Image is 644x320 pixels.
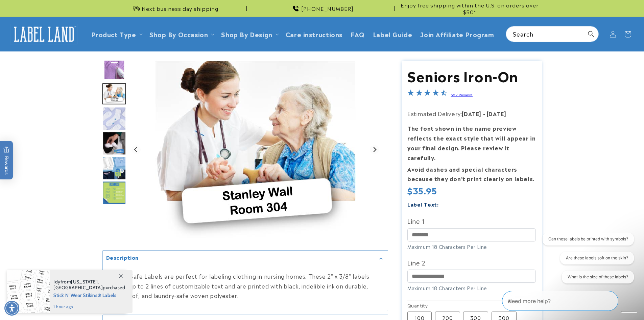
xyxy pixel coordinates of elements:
img: Iron on name label being ironed to shirt [102,59,126,80]
a: Care instructions [282,26,347,42]
span: Care instructions [286,30,342,38]
strong: [DATE] [487,109,506,118]
div: Go to slide 4 [102,131,126,155]
p: Laundry Safe Labels are perfect for labeling clothing in nursing homes. These 2" x 3/8" labels fe... [106,271,384,300]
strong: - [483,109,485,118]
span: from , purchased [53,279,125,291]
h1: Seniors Iron-On [407,67,536,84]
span: [PHONE_NUMBER] [301,5,354,12]
button: Next slide [370,145,379,154]
a: Join Affiliate Program [416,26,498,42]
div: Accessibility Menu [4,301,19,316]
strong: [DATE] [462,109,481,118]
span: Idy [53,279,61,285]
label: Line 2 [407,257,536,268]
a: Product Type [91,29,136,39]
div: Go to slide 1 [102,57,126,81]
iframe: Gorgias live chat conversation starters [538,233,637,290]
span: Join Affiliate Program [420,30,494,38]
legend: Quantity [407,302,428,309]
div: Maximum 18 Characters Per Line [407,243,536,250]
span: Stick N' Wear Stikins® Labels [53,291,125,299]
div: Maximum 18 Characters Per Line [407,284,536,292]
a: Shop By Design [221,29,272,39]
strong: The font shown in the name preview reflects the exact style that will appear in your final design... [407,124,535,161]
a: 562 Reviews - open in a new tab [451,92,473,97]
span: [GEOGRAPHIC_DATA] [53,284,103,291]
img: Label Land [10,24,78,45]
span: Label Guide [373,30,412,38]
span: $35.95 [407,184,437,196]
label: Label Text: [407,200,439,208]
a: Label Land [8,21,80,47]
span: Enjoy free shipping within the U.S. on orders over $50* [397,2,542,15]
div: Go to slide 3 [102,107,126,130]
span: [US_STATE] [71,279,98,285]
span: 4.4-star overall rating [407,90,447,98]
span: FAQ [351,30,365,38]
a: Label Guide [369,26,416,42]
div: Go to slide 6 [102,181,126,205]
summary: Description [103,251,388,266]
button: Previous slide [132,145,141,154]
a: FAQ [347,26,369,42]
summary: Product Type [87,26,145,42]
iframe: Gorgias Floating Chat [502,288,637,313]
p: Estimated Delivery: [407,109,536,119]
h2: Description [106,254,139,261]
span: Rewards [3,146,10,174]
div: Go to slide 2 [102,82,126,106]
summary: Shop By Design [217,26,281,42]
div: Go to slide 5 [102,156,126,180]
span: Shop By Occasion [149,30,208,38]
img: Nurse with an elderly woman and an iron on label [155,61,356,238]
summary: Shop By Occasion [145,26,217,42]
strong: Avoid dashes and special characters because they don’t print clearly on labels. [407,165,534,183]
span: 1 hour ago [53,304,125,310]
button: Search [583,26,598,41]
label: Line 1 [407,215,536,226]
span: Next business day shipping [142,5,218,12]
